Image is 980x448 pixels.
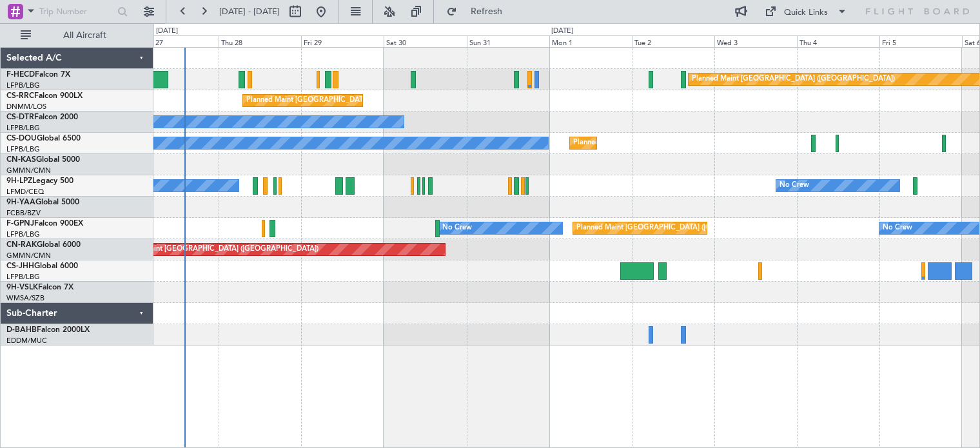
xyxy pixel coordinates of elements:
a: WMSA/SZB [6,293,44,303]
a: LFMD/CEQ [6,187,44,197]
div: Planned Maint [GEOGRAPHIC_DATA] ([GEOGRAPHIC_DATA]) [246,91,449,110]
span: 9H-YAA [6,199,35,206]
a: GMMN/CMN [6,166,51,175]
button: All Aircraft [14,25,140,46]
div: Sat 30 [384,35,466,47]
a: CN-RAKGlobal 6000 [6,241,81,249]
button: Quick Links [758,1,854,22]
span: D-BAHB [6,326,37,334]
div: Fri 29 [301,35,384,47]
a: CN-KASGlobal 5000 [6,156,80,164]
a: CS-JHHGlobal 6000 [6,262,78,270]
div: Tue 2 [632,35,714,47]
span: Refresh [460,7,514,16]
a: GMMN/CMN [6,251,51,260]
a: 9H-YAAGlobal 5000 [6,199,79,206]
a: LFPB/LBG [6,229,40,239]
a: 9H-LPZLegacy 500 [6,177,73,185]
span: 9H-LPZ [6,177,32,185]
div: No Crew [883,219,912,238]
div: Planned Maint [GEOGRAPHIC_DATA] ([GEOGRAPHIC_DATA]) [573,133,776,153]
div: Fri 5 [879,35,962,47]
a: F-GPNJFalcon 900EX [6,220,83,228]
a: DNMM/LOS [6,102,46,112]
a: CS-RRCFalcon 900LX [6,92,83,100]
a: EDDM/MUC [6,336,47,346]
span: F-HECD [6,71,35,79]
a: CS-DTRFalcon 2000 [6,113,78,121]
div: No Crew [442,219,472,238]
span: CS-DOU [6,135,37,142]
div: Sun 31 [467,35,549,47]
div: Planned Maint [GEOGRAPHIC_DATA] ([GEOGRAPHIC_DATA]) [115,240,318,259]
div: Wed 3 [714,35,797,47]
a: CS-DOUGlobal 6500 [6,135,81,142]
span: CS-RRC [6,92,34,100]
div: [DATE] [551,26,573,37]
span: All Aircraft [34,31,136,40]
div: No Crew [779,176,809,195]
input: Trip Number [39,2,113,21]
a: LFPB/LBG [6,272,40,282]
a: LFPB/LBG [6,81,40,90]
div: Thu 4 [797,35,879,47]
span: CS-JHH [6,262,34,270]
span: CN-KAS [6,156,36,164]
div: [DATE] [156,26,178,37]
span: 9H-VSLK [6,284,38,291]
a: F-HECDFalcon 7X [6,71,70,79]
a: LFPB/LBG [6,123,40,133]
div: Wed 27 [136,35,219,47]
a: 9H-VSLKFalcon 7X [6,284,73,291]
a: LFPB/LBG [6,144,40,154]
div: Quick Links [784,6,828,19]
div: Mon 1 [549,35,632,47]
span: F-GPNJ [6,220,34,228]
a: FCBB/BZV [6,208,41,218]
div: Planned Maint [GEOGRAPHIC_DATA] ([GEOGRAPHIC_DATA]) [692,70,895,89]
div: Planned Maint [GEOGRAPHIC_DATA] ([GEOGRAPHIC_DATA]) [576,219,779,238]
a: D-BAHBFalcon 2000LX [6,326,90,334]
span: [DATE] - [DATE] [219,6,280,17]
span: CS-DTR [6,113,34,121]
span: CN-RAK [6,241,37,249]
button: Refresh [440,1,518,22]
div: Thu 28 [219,35,301,47]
